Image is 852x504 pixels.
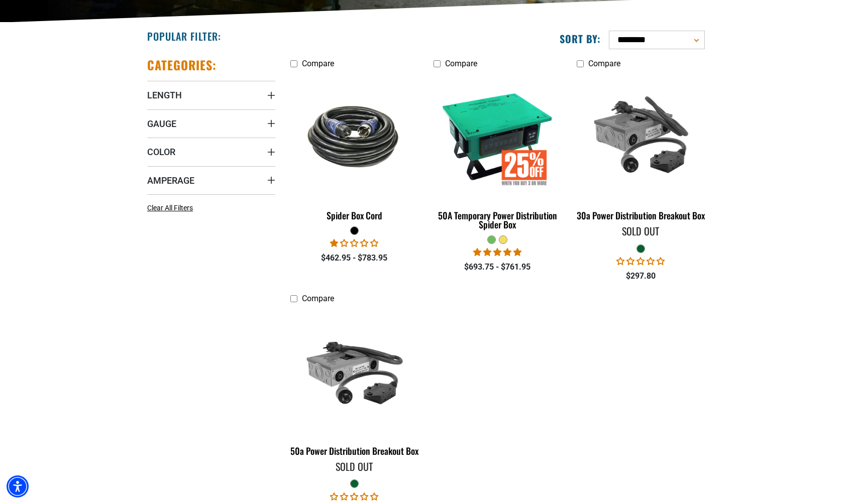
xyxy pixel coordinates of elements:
div: 50A Temporary Power Distribution Spider Box [434,211,562,229]
label: Sort by: [560,32,601,45]
div: $462.95 - $783.95 [290,252,418,264]
a: 50A Temporary Power Distribution Spider Box 50A Temporary Power Distribution Spider Box [434,73,562,235]
span: 5.00 stars [473,247,521,257]
img: black [291,97,418,175]
a: black Spider Box Cord [290,73,418,226]
a: green 30a Power Distribution Breakout Box [577,73,705,226]
span: 1.00 stars [330,238,378,248]
span: Compare [445,59,477,68]
span: Compare [302,59,334,68]
span: Clear All Filters [147,204,193,212]
div: Sold Out [577,226,705,236]
span: 0.00 stars [616,257,665,266]
summary: Length [147,81,275,109]
summary: Color [147,138,275,166]
summary: Amperage [147,166,275,194]
a: Clear All Filters [147,203,197,213]
span: Compare [302,294,334,303]
div: Accessibility Menu [7,475,29,497]
img: green [291,313,418,429]
div: Spider Box Cord [290,211,418,220]
img: green [577,78,704,194]
div: 50a Power Distribution Breakout Box [290,446,418,455]
span: Amperage [147,175,194,186]
img: 50A Temporary Power Distribution Spider Box [434,78,561,194]
div: 30a Power Distribution Breakout Box [577,211,705,220]
span: Compare [588,59,620,68]
div: $297.80 [577,270,705,282]
summary: Gauge [147,109,275,138]
span: Gauge [147,118,176,130]
span: 0.00 stars [330,492,378,501]
span: Length [147,89,182,101]
h2: Categories: [147,57,217,73]
div: Sold Out [290,461,418,471]
div: $693.75 - $761.95 [434,261,562,273]
span: Color [147,146,175,158]
h2: Popular Filter: [147,30,221,43]
a: green 50a Power Distribution Breakout Box [290,309,418,461]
